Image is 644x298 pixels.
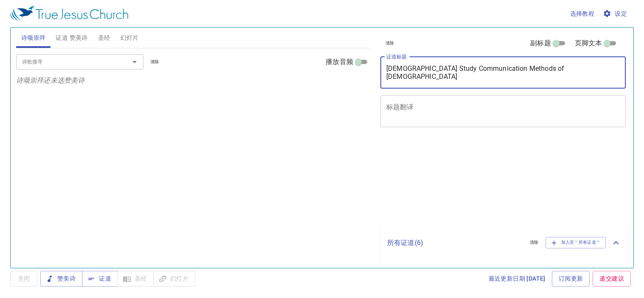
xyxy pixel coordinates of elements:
span: 清除 [530,239,539,246]
span: 圣经 [98,33,110,43]
span: 幻灯片 [121,33,139,43]
button: 清除 [380,38,399,48]
span: 选择教程 [570,8,595,19]
i: 诗颂崇拜还未选赞美诗 [16,76,85,84]
span: 诗颂崇拜 [21,33,46,43]
button: 设定 [601,6,630,22]
span: 赞美诗 [47,273,76,284]
textarea: [DEMOGRAPHIC_DATA] Study Communication Methods of [DEMOGRAPHIC_DATA] [386,64,620,81]
span: 副标题 [530,38,551,48]
a: 最近更新日期 [DATE] [485,271,549,287]
button: 清除 [145,57,164,67]
a: 订阅更新 [552,271,590,287]
span: 最近更新日期 [DATE] [489,273,546,284]
button: 选择教程 [567,6,598,22]
span: 清除 [150,58,159,66]
button: 清除 [525,237,544,248]
img: True Jesus Church [10,6,128,21]
span: 递交建议 [599,273,624,284]
p: 所有证道 ( 6 ) [387,238,523,248]
span: 订阅更新 [559,273,583,284]
iframe: from-child [377,136,578,226]
button: Open [129,56,141,68]
button: 证道 [82,271,118,287]
button: 赞美诗 [40,271,82,287]
span: 证道 赞美诗 [56,33,87,43]
span: 设定 [605,8,627,19]
button: 加入至＂所有证道＂ [546,237,606,248]
span: 证道 [89,273,111,284]
span: 清除 [385,39,394,47]
span: 加入至＂所有证道＂ [551,239,601,246]
span: 页脚文本 [575,38,602,48]
div: 所有证道(6)清除加入至＂所有证道＂ [380,228,628,256]
span: 播放音频 [326,57,353,67]
a: 递交建议 [593,271,631,287]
